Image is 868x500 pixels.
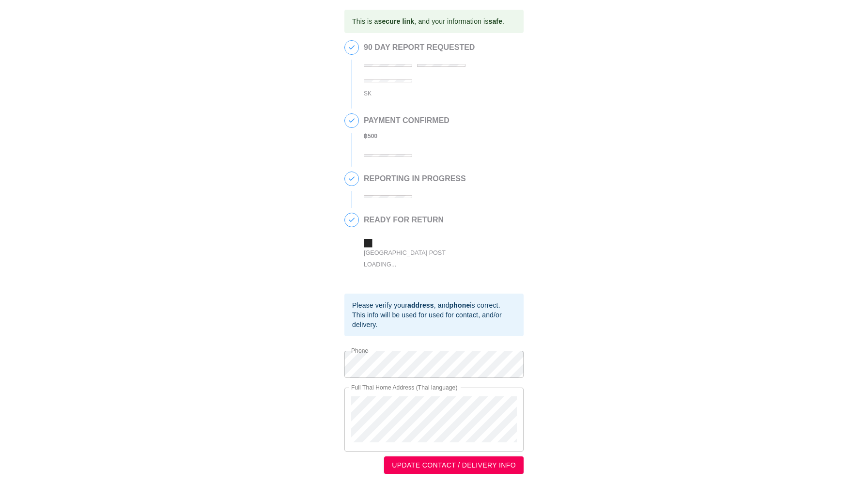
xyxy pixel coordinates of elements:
[364,174,466,183] h2: REPORTING IN PROGRESS
[488,17,502,25] b: safe
[392,459,516,471] span: UPDATE CONTACT / DELIVERY INFO
[345,41,358,54] span: 1
[378,17,414,25] b: secure link
[384,456,524,474] button: UPDATE CONTACT / DELIVERY INFO
[364,116,449,125] h2: PAYMENT CONFIRMED
[364,133,377,140] b: ฿ 500
[345,172,358,186] span: 3
[352,310,516,329] div: This info will be used for used for contact, and/or delivery.
[364,216,509,224] h2: READY FOR RETURN
[449,301,470,309] b: phone
[364,88,519,99] div: SK
[352,300,516,310] div: Please verify your , and is correct.
[345,213,358,227] span: 4
[352,13,504,30] div: This is a , and your information is .
[364,248,465,270] div: [GEOGRAPHIC_DATA] Post Loading...
[407,301,434,309] b: address
[345,114,358,127] span: 2
[364,43,519,52] h2: 90 DAY REPORT REQUESTED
